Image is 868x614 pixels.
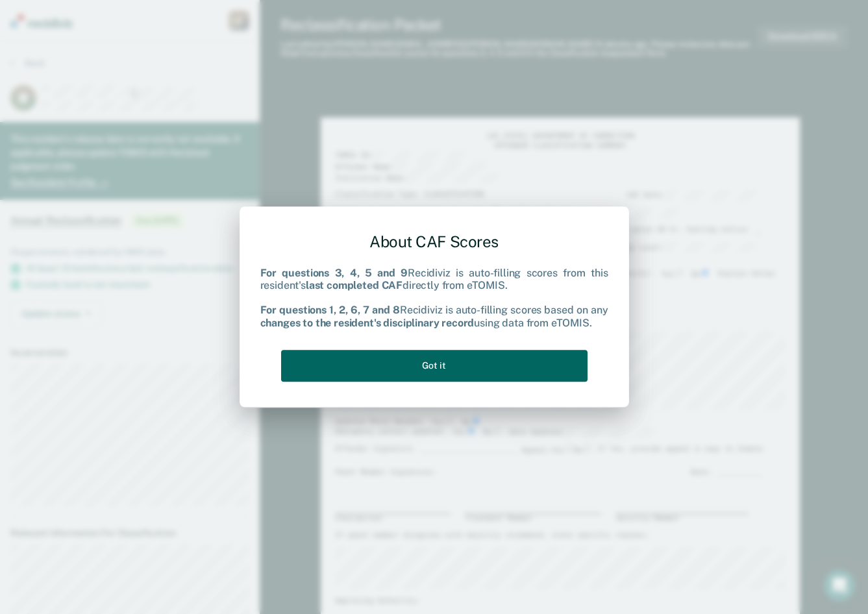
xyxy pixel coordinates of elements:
[260,317,475,329] b: changes to the resident's disciplinary record
[260,304,400,317] b: For questions 1, 2, 6, 7 and 8
[260,267,608,329] div: Recidiviz is auto-filling scores from this resident's directly from eTOMIS. Recidiviz is auto-fil...
[260,222,608,262] div: About CAF Scores
[281,350,588,382] button: Got it
[260,267,408,279] b: For questions 3, 4, 5 and 9
[306,279,403,291] b: last completed CAF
